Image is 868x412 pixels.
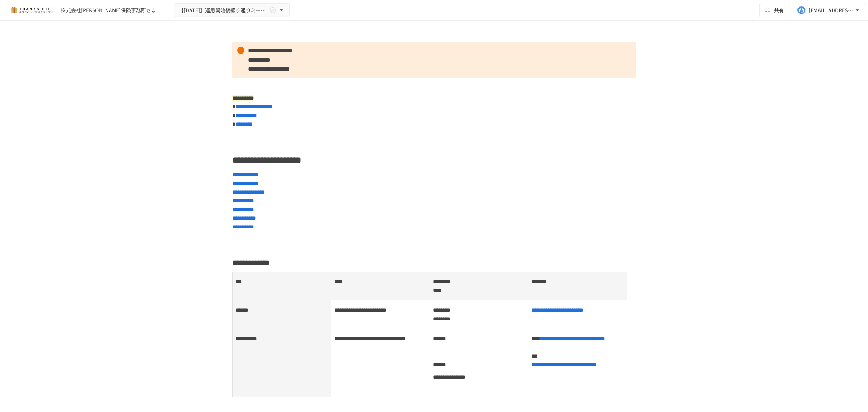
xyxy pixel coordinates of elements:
span: 【[DATE]】運用開始後振り返りミーティング [179,6,268,15]
button: [EMAIL_ADDRESS][DOMAIN_NAME] [793,3,865,17]
button: 共有 [759,3,790,17]
div: 株式会社[PERSON_NAME]保険事務所さま [61,7,156,14]
button: 【[DATE]】運用開始後振り返りミーティング [174,3,290,17]
span: 共有 [774,6,784,14]
div: [EMAIL_ADDRESS][DOMAIN_NAME] [809,6,854,15]
img: mMP1OxWUAhQbsRWCurg7vIHe5HqDpP7qZo7fRoNLXQh [9,4,55,16]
